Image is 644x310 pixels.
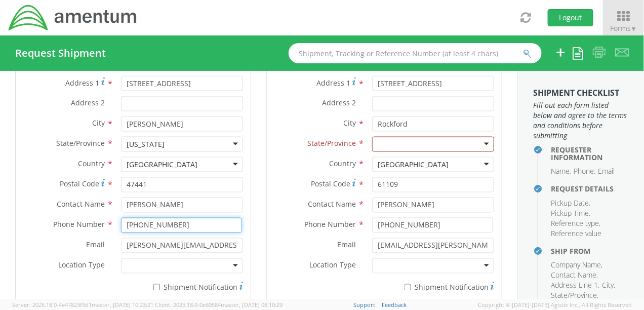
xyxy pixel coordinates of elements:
[631,24,637,33] span: ▼
[309,260,356,269] span: Location Type
[598,166,615,176] li: Email
[92,118,105,128] span: City
[343,118,356,128] span: City
[153,284,160,291] input: Shipment Notification
[307,138,356,148] span: State/Province
[127,140,165,150] div: [US_STATE]
[354,301,376,308] a: Support
[316,78,350,88] span: Address 1
[382,301,407,308] a: Feedback
[551,208,590,218] li: Pickup Time
[311,179,350,189] span: Postal Code
[289,43,542,63] input: Shipment, Tracking or Reference Number (at least 4 chars)
[78,159,105,168] span: Country
[92,301,153,308] span: master, [DATE] 10:23:21
[574,166,595,176] li: Phone
[551,146,629,162] h4: Requester Information
[533,89,629,98] h3: Shipment Checklist
[56,138,105,148] span: State/Province
[602,280,615,290] li: City
[551,166,571,176] li: Name
[551,270,598,280] li: Contact Name
[71,98,105,107] span: Address 2
[221,301,283,308] span: master, [DATE] 08:10:29
[551,280,599,290] li: Address Line 1
[322,98,356,107] span: Address 2
[329,159,356,168] span: Country
[551,290,598,300] li: State/Province
[53,219,105,229] span: Phone Number
[372,281,494,293] label: Shipment Notification
[478,301,632,309] span: Copyright © [DATE]-[DATE] Agistix Inc., All Rights Reserved
[551,218,600,228] li: Reference type
[127,160,197,170] div: [GEOGRAPHIC_DATA]
[378,160,449,170] div: [GEOGRAPHIC_DATA]
[308,199,356,209] span: Contact Name
[57,199,105,209] span: Contact Name
[121,281,243,293] label: Shipment Notification
[533,100,629,141] span: Fill out each form listed below and agree to the terms and conditions before submitting
[155,301,283,308] span: Client: 2025.18.0-0e69584
[551,247,629,255] h4: Ship From
[610,23,637,33] span: Forms
[58,260,105,269] span: Location Type
[551,260,602,270] li: Company Name
[548,9,593,26] button: Logout
[8,4,138,32] img: dyn-intl-logo-049831509241104b2a82.png
[405,284,411,291] input: Shipment Notification
[86,240,105,249] span: Email
[65,78,99,88] span: Address 1
[551,198,590,208] li: Pickup Date
[15,48,106,59] h4: Request Shipment
[551,185,629,192] h4: Request Details
[12,301,153,308] span: Server: 2025.18.0-4e47823f9d1
[551,228,601,239] li: Reference value
[304,219,356,229] span: Phone Number
[60,179,99,189] span: Postal Code
[337,240,356,249] span: Email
